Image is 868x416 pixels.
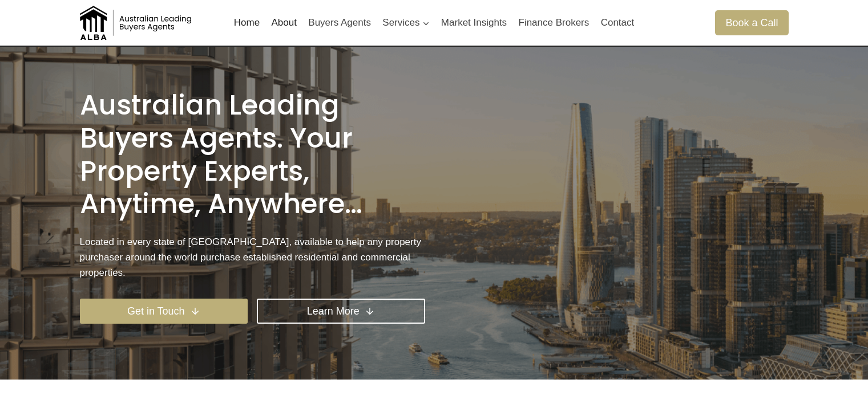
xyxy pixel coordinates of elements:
[307,303,360,320] span: Learn More
[595,9,640,36] a: Contact
[257,299,425,323] a: Learn More
[715,10,788,35] a: Book a Call
[228,9,640,36] nav: Primary Navigation
[302,9,377,36] a: Buyers Agents
[80,6,194,40] img: Australian Leading Buyers Agents
[80,89,425,220] h1: Australian Leading Buyers Agents. Your property experts, anytime, anywhere…
[80,299,248,323] a: Get in Touch
[382,15,429,30] span: Services
[127,303,185,320] span: Get in Touch
[228,9,266,36] a: Home
[435,9,513,36] a: Market Insights
[265,9,302,36] a: About
[80,234,425,281] p: Located in every state of [GEOGRAPHIC_DATA], available to help any property purchaser around the ...
[512,9,595,36] a: Finance Brokers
